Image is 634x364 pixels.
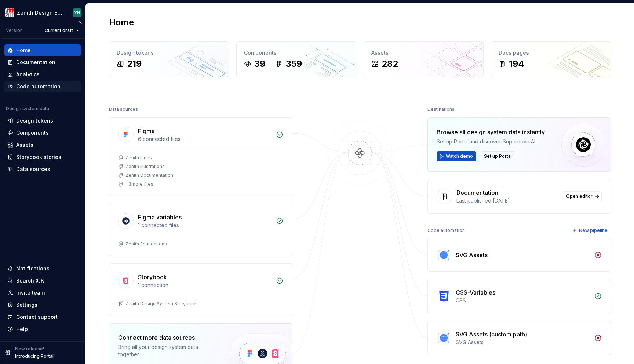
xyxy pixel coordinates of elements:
[109,117,292,196] a: Figma6 connected filesZenith IconsZenith IllustrationsZenith Documentation+3more files
[138,213,182,222] div: Figma variables
[364,41,484,77] a: Assets282
[4,115,81,127] a: Design tokens
[127,58,142,70] div: 219
[109,17,134,28] h2: Home
[109,204,292,256] a: Figma variables1 connected filesZenith Foundations
[563,191,602,201] a: Open editor
[570,225,611,236] button: New pipeline
[481,151,515,161] button: Set up Portal
[109,41,229,77] a: Design tokens219
[16,277,44,284] div: Search ⌘K
[16,47,31,54] div: Home
[109,104,138,114] div: Data sources
[4,127,81,139] a: Components
[579,227,608,233] span: New pipeline
[125,155,152,161] div: Zenith Icons
[4,151,81,163] a: Storybook stories
[437,138,545,145] div: Set up Portal and discover Supernova AI.
[286,58,302,70] div: 359
[4,69,81,80] a: Analytics
[4,81,81,92] a: Code automation
[16,129,49,136] div: Components
[456,330,527,339] div: SVG Assets (custom path)
[74,10,80,16] div: YH
[125,241,167,247] div: Zenith Foundations
[16,289,45,296] div: Invite team
[138,273,167,281] div: Storybook
[41,25,82,36] button: Current draft
[16,325,28,333] div: Help
[236,41,356,77] a: Components39359
[4,323,81,335] button: Help
[4,263,81,274] button: Notifications
[45,28,73,33] span: Current draft
[125,172,173,178] div: Zenith Documentation
[4,57,81,68] a: Documentation
[4,275,81,287] button: Search ⌘K
[456,297,590,304] div: CSS
[125,164,165,170] div: Zenith Illustrations
[16,313,58,321] div: Contact support
[6,106,49,112] div: Design system data
[16,265,50,272] div: Notifications
[437,128,545,136] div: Browse all design system data instantly
[16,165,50,173] div: Data sources
[4,44,81,56] a: Home
[15,353,54,359] p: Introducing Portal
[484,153,512,159] span: Set up Portal
[499,49,603,57] div: Docs pages
[125,181,153,187] div: + 3 more files
[446,153,473,159] span: Watch demo
[16,59,55,66] div: Documentation
[4,163,81,175] a: Data sources
[109,263,292,316] a: Storybook1 connectionZenith Design System Storybook
[254,58,265,70] div: 39
[456,288,495,297] div: CSS-Variables
[4,311,81,323] button: Contact support
[16,71,40,78] div: Analytics
[16,83,61,90] div: Code automation
[1,5,84,21] button: Zenith Design SystemYH
[6,28,23,33] div: Version
[382,58,398,70] div: 282
[125,301,197,307] div: Zenith Design System Storybook
[16,301,37,309] div: Settings
[117,49,221,57] div: Design tokens
[244,49,349,57] div: Components
[456,197,558,204] div: Last published [DATE]
[456,188,498,197] div: Documentation
[138,222,272,229] div: 1 connected files
[4,299,81,311] a: Settings
[138,127,155,135] div: Figma
[75,17,85,28] button: Collapse sidebar
[456,339,590,346] div: SVG Assets
[16,153,61,161] div: Storybook stories
[118,333,217,342] div: Connect more data sources
[566,193,593,199] span: Open editor
[437,151,476,161] button: Watch demo
[371,49,476,57] div: Assets
[456,251,488,259] div: SVG Assets
[16,141,33,149] div: Assets
[491,41,611,77] a: Docs pages194
[138,281,272,289] div: 1 connection
[509,58,524,70] div: 194
[16,117,53,124] div: Design tokens
[4,139,81,151] a: Assets
[5,8,14,17] img: e95d57dd-783c-4905-b3fc-0c5af85c8823.png
[138,135,272,143] div: 6 connected files
[17,9,64,17] div: Zenith Design System
[427,225,465,236] div: Code automation
[427,104,455,114] div: Destinations
[15,346,44,352] p: New release!
[118,343,217,358] div: Bring all your design system data together.
[4,287,81,299] a: Invite team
